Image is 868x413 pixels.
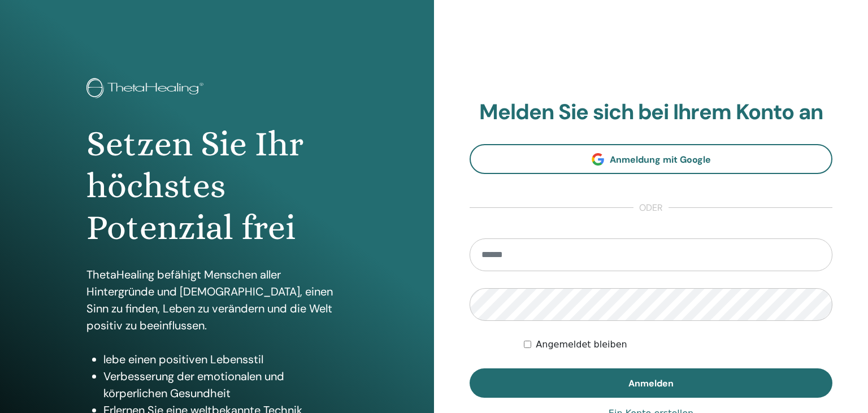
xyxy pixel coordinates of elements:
[610,154,711,166] span: Anmeldung mit Google
[524,338,832,351] div: Keep me authenticated indefinitely or until I manually logout
[536,338,627,351] label: Angemeldet bleiben
[103,368,348,402] li: Verbesserung der emotionalen und körperlichen Gesundheit
[470,368,832,398] button: Anmelden
[86,123,348,249] h1: Setzen Sie Ihr höchstes Potenzial frei
[470,144,832,174] a: Anmeldung mit Google
[470,99,832,125] h2: Melden Sie sich bei Ihrem Konto an
[628,377,674,389] span: Anmelden
[633,201,669,215] span: oder
[103,351,348,368] li: lebe einen positiven Lebensstil
[86,266,348,334] p: ThetaHealing befähigt Menschen aller Hintergründe und [DEMOGRAPHIC_DATA], einen Sinn zu finden, L...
